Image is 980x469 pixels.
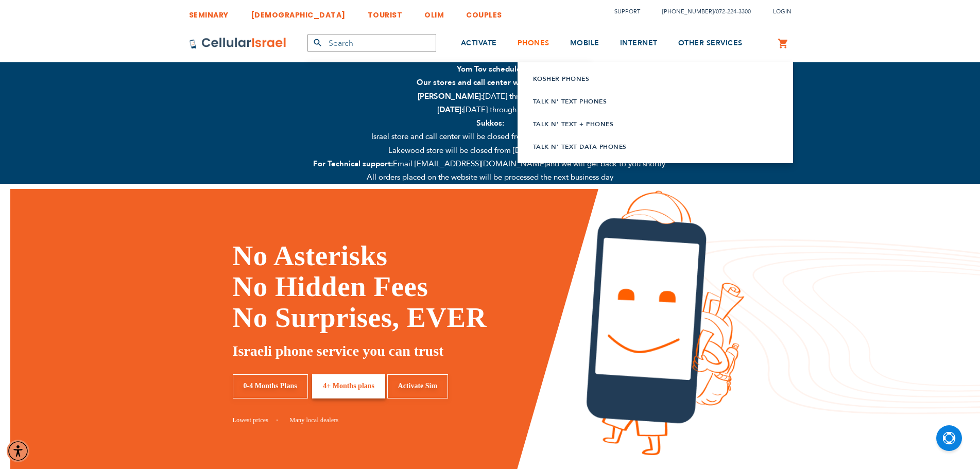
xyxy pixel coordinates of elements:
strong: Yom Tov schedule: [457,64,523,74]
span: OTHER SERVICES [678,38,743,48]
a: [EMAIL_ADDRESS][DOMAIN_NAME] [412,159,546,169]
a: [DEMOGRAPHIC_DATA] [251,3,346,22]
a: PHONES [518,24,549,63]
a: 4+ Months plans [312,374,385,398]
a: Activate Sim [387,374,449,398]
a: Support [614,8,640,15]
span: PHONES [518,38,549,48]
a: SEMINARY [189,3,229,22]
li: / [652,4,751,19]
div: Accessibility Menu [7,440,29,462]
a: Many local dealers [290,416,339,424]
a: Talk n' Text Data Phones [533,142,752,152]
strong: Our stores and call center will be closed: [417,77,564,88]
span: INTERNET [620,38,658,48]
a: COUPLES [466,3,502,22]
span: Login [773,8,792,15]
strong: Sukkos: [476,118,504,128]
h1: No Asterisks No Hidden Fees No Surprises, EVER [233,240,571,333]
span: MOBILE [570,38,599,48]
a: OLIM [424,3,444,22]
input: Search [307,34,436,52]
a: MOBILE [570,24,599,63]
a: ACTIVATE [461,24,497,63]
a: INTERNET [620,24,658,63]
a: TOURIST [368,3,403,22]
a: 0-4 Months Plans [233,374,308,398]
a: Kosher Phones [533,74,752,84]
img: Cellular Israel Logo [189,37,287,49]
a: Lowest prices [233,416,278,424]
span: ACTIVATE [461,38,497,48]
a: Talk n' Text Phones [533,96,752,107]
a: [PHONE_NUMBER] [662,8,714,15]
strong: For Technical support: [313,159,393,169]
a: Talk n' Text + Phones [533,119,752,129]
a: 072-224-3300 [716,8,751,15]
h5: Israeli phone service you can trust [233,341,571,361]
strong: [DATE]: [437,105,463,115]
strong: [PERSON_NAME]: [418,91,483,101]
a: OTHER SERVICES [678,24,743,63]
